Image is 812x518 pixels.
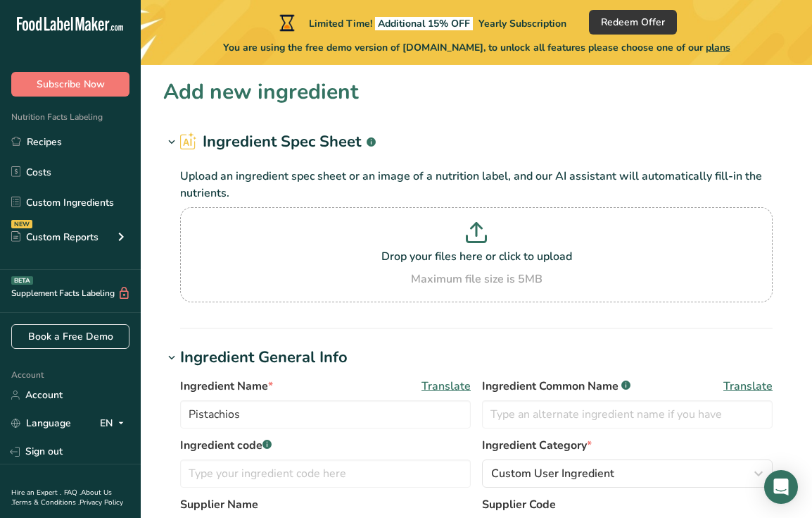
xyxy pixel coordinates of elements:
span: Translate [421,378,471,395]
p: Upload an ingredient spec sheet or an image of a nutrition label, and our AI assistant will autom... [180,168,773,202]
button: Redeem Offer [589,10,677,35]
span: Yearly Subscription [478,17,566,30]
button: Subscribe Now [11,72,129,97]
label: Ingredient Category [482,437,773,454]
label: Ingredient code [180,437,471,454]
div: Limited Time! [277,14,566,31]
span: Custom User Ingredient [491,465,614,482]
span: You are using the free demo version of [DOMAIN_NAME], to unlock all features please choose one of... [223,40,730,55]
input: Type your ingredient name here [180,400,471,428]
label: Supplier Code [482,496,773,513]
label: Supplier Name [180,496,471,513]
div: Custom Reports [11,230,99,245]
div: Ingredient General Info [180,346,348,369]
span: Ingredient Common Name [482,378,630,395]
span: plans [706,41,730,54]
span: Additional 15% OFF [375,17,473,30]
input: Type your ingredient code here [180,460,471,488]
a: About Us . [11,488,112,507]
button: Custom User Ingredient [482,460,773,488]
span: Translate [723,378,773,395]
a: Hire an Expert . [11,488,61,498]
div: Maximum file size is 5MB [184,271,769,288]
a: Book a Free Demo [11,324,129,349]
a: FAQ . [64,488,81,498]
input: Type an alternate ingredient name if you have [482,400,773,428]
div: NEW [11,220,32,228]
div: EN [100,415,129,432]
a: Language [11,411,71,436]
a: Privacy Policy [80,498,123,507]
a: Terms & Conditions . [12,498,80,507]
h1: Add new ingredient [163,76,359,108]
span: Subscribe Now [37,77,105,92]
span: Ingredient Name [180,378,273,395]
p: Drop your files here or click to upload [184,248,769,265]
div: Open Intercom Messenger [764,470,798,504]
span: Redeem Offer [601,15,665,30]
div: BETA [11,276,33,285]
h2: Ingredient Spec Sheet [180,130,376,154]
